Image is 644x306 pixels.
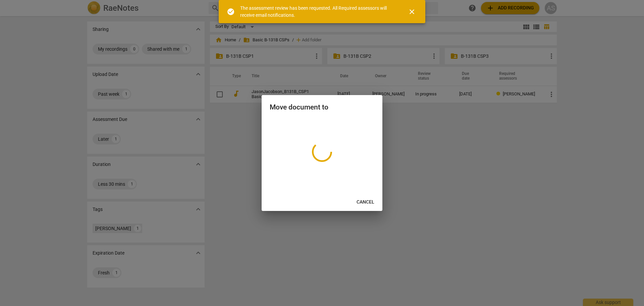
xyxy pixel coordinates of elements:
span: Cancel [357,199,374,206]
span: check_circle [227,8,235,16]
h2: Move document to [270,103,374,112]
div: The assessment review has been requested. All Required assessors will receive email notifications. [240,5,396,18]
button: Close [404,4,420,20]
button: Cancel [351,196,380,208]
span: close [408,8,416,16]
